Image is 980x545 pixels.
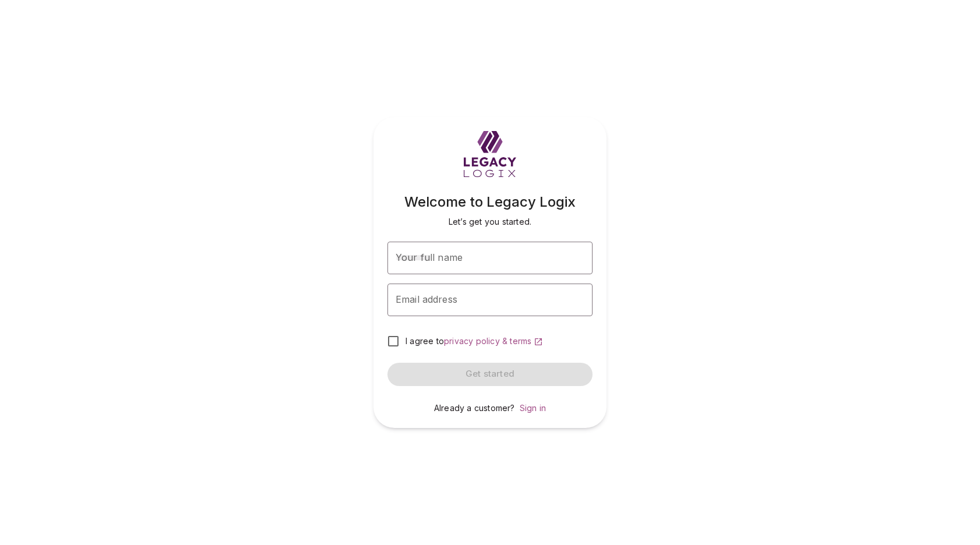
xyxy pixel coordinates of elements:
[520,403,546,413] a: Sign in
[444,336,531,346] span: privacy policy & terms
[444,336,543,346] a: privacy policy & terms
[404,193,576,210] span: Welcome to Legacy Logix
[406,336,444,346] span: I agree to
[434,403,515,413] span: Already a customer?
[449,217,531,227] span: Let’s get you started.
